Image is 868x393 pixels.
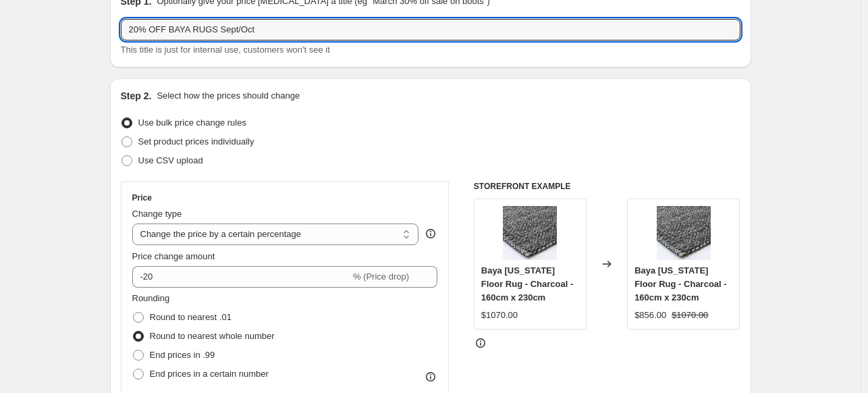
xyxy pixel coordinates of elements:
span: Use bulk price change rules [138,117,246,128]
img: Nebraska-Charcoal-Cnr_1500px_80x.jpg [657,206,711,260]
div: $1070.00 [481,309,518,322]
div: help [424,227,437,240]
span: Price change amount [132,251,215,261]
h6: STOREFRONT EXAMPLE [474,181,740,192]
span: Round to nearest .01 [150,312,232,322]
span: Set product prices individually [138,136,254,147]
span: % (Price drop) [353,271,409,282]
span: End prices in a certain number [150,369,269,379]
strike: $1070.00 [672,309,708,322]
span: Baya [US_STATE] Floor Rug - Charcoal - 160cm x 230cm [634,265,727,303]
span: Round to nearest whole number [150,331,275,341]
span: Rounding [132,293,170,303]
img: Nebraska-Charcoal-Cnr_1500px_80x.jpg [503,206,557,260]
p: Select how the prices should change [157,89,300,103]
span: This title is just for internal use, customers won't see it [121,45,330,55]
h2: Step 2. [121,89,152,103]
input: 30% off holiday sale [121,19,740,41]
input: -15 [132,266,350,288]
span: Use CSV upload [138,155,203,165]
span: Change type [132,209,182,219]
h3: Price [132,192,152,203]
span: Baya [US_STATE] Floor Rug - Charcoal - 160cm x 230cm [481,265,574,303]
div: $856.00 [634,309,666,322]
span: End prices in .99 [150,350,215,360]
